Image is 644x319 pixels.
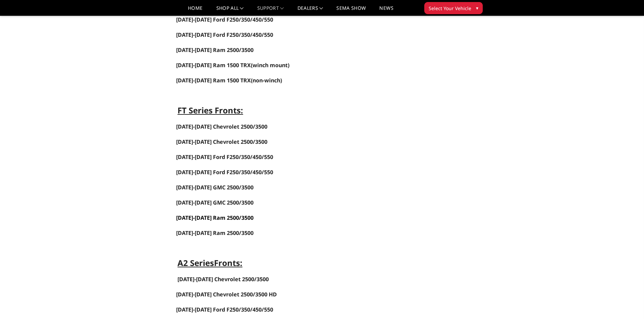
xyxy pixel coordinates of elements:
span: ▾ [476,4,478,11]
span: [DATE]-[DATE] Ram 2500/3500 [176,229,254,237]
a: [DATE]-[DATE] Ram 2500/3500 [176,46,254,54]
button: Select Your Vehicle [424,2,483,14]
span: Select Your Vehicle [429,5,471,12]
strong: Fronts [214,257,240,268]
a: Support [257,6,284,16]
a: [DATE]-[DATE] Ford F250/350/450/550 [176,168,273,176]
a: [DATE]-[DATE] Chevrolet 2500/3500 [176,138,267,145]
a: [DATE]-[DATE] Ford F250/350/450/550 [176,16,273,23]
a: [DATE]-[DATE] Ram 1500 TRX [176,77,251,84]
a: Home [188,6,202,16]
iframe: Chat Widget [610,287,644,319]
span: [DATE]-[DATE] Ford F250/350/450/550 [176,31,273,38]
a: [DATE]-[DATE] GMC 2500/3500 [176,199,254,206]
a: Dealers [297,6,323,16]
span: (non-winch) [176,77,282,84]
span: [DATE]-[DATE] Ram 1500 TRX [176,61,251,69]
a: News [379,6,393,16]
a: [DATE]-[DATE] Ram 2500/3500 [176,214,254,221]
a: [DATE]-[DATE] Ford F250/350/450/550 [176,153,273,161]
a: [DATE]-[DATE] GMC 2500/3500 [176,184,254,191]
a: [DATE]-[DATE] Chevrolet 2500/3500 HD [176,291,277,298]
a: [DATE]-[DATE] Ram 1500 TRX [176,62,251,69]
a: [DATE]-[DATE] Ram 2500/3500 [176,230,254,236]
a: [DATE]-[DATE] Ford F250/350/450/550 [176,306,273,313]
strong: A2 Series : [177,257,242,268]
a: [DATE]-[DATE] Chevrolet 2500/3500 [177,275,269,283]
a: SEMA Show [336,6,366,16]
strong: FT Series Fronts: [177,105,243,116]
span: (winch mount) [251,61,289,69]
a: [DATE]-[DATE] Chevrolet 2500/3500 [176,123,267,130]
a: [DATE]-[DATE] Ford F250/350/450/550 [176,32,273,38]
span: [DATE]-[DATE] Chevrolet 2500/3500 HD [176,291,277,298]
a: shop all [216,6,244,16]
